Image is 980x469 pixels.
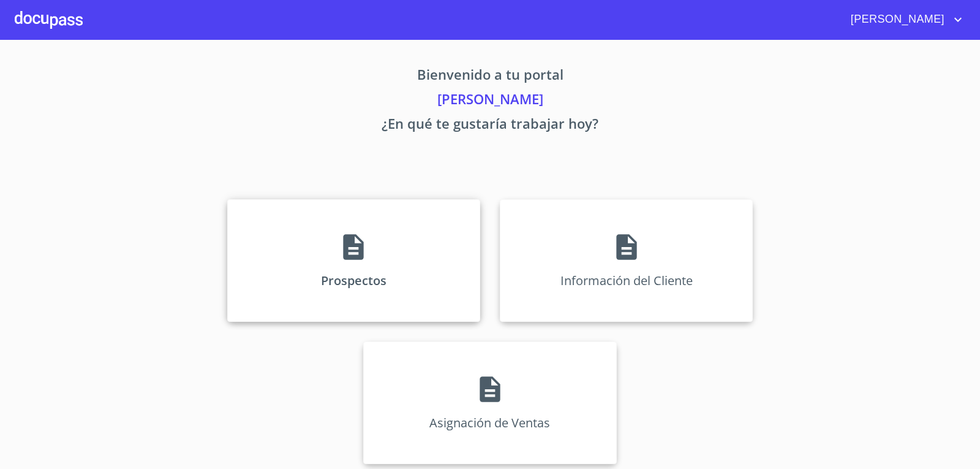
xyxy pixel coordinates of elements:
p: Asignación de Ventas [429,414,550,431]
span: [PERSON_NAME] [842,10,951,29]
p: [PERSON_NAME] [113,89,867,113]
p: Información del Cliente [560,272,693,289]
button: account of current user [842,10,965,29]
p: Prospectos [321,272,386,289]
p: Bienvenido a tu portal [113,64,867,89]
p: ¿En qué te gustaría trabajar hoy? [113,113,867,138]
